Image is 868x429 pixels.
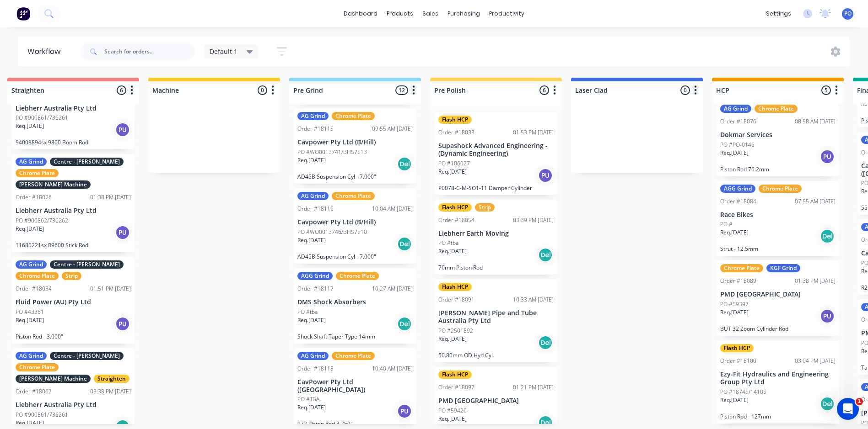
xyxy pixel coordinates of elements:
[438,116,472,124] div: Flash HCP
[297,192,329,200] div: AG Grind
[720,388,766,396] p: PO #18745/14105
[12,257,135,344] div: AG GrindCentre - [PERSON_NAME]Chrome PlateStripOrder #1803401:51 PM [DATE]Fluid Power (AU) Pty Lt...
[27,46,65,57] div: Workflow
[820,149,835,164] div: PU
[438,142,554,158] p: Supashock Advanced Engineering - (Dynamic Engineering)
[720,264,763,272] div: Chrome Plate
[397,157,412,171] div: Del
[837,398,859,420] iframe: Intercom live chat
[720,357,756,365] div: Order #18100
[297,333,413,340] p: Shock Shaft Taper Type 14mm
[297,148,367,156] p: PO #WO0013741/BH57513
[372,205,413,213] div: 10:04 AM [DATE]
[16,285,52,293] div: Order #18034
[332,352,375,360] div: Chrome Plate
[397,317,412,331] div: Del
[16,401,131,409] p: Liebherr Australia Pty Ltd
[297,272,333,280] div: AGG Grind
[397,404,412,418] div: PU
[16,298,131,306] p: Fluid Power (AU) Pty Ltd
[16,242,131,249] p: 11680221sx R9600 Stick Rod
[538,248,553,262] div: Del
[438,335,467,343] p: Req. [DATE]
[720,166,836,173] p: Piston Rod 76.2mm
[294,188,416,264] div: AG GrindChrome PlateOrder #1811610:04 AM [DATE]Cavpower Pty Ltd (B/Hill)PO #WO0013746/BH57510Req....
[438,397,554,405] p: PMD [GEOGRAPHIC_DATA]
[717,181,839,256] div: AGG GrindChrome PlateOrder #1808407:55 AM [DATE]Race BikesPO #Req.[DATE]DelStrut - 12.5mm
[104,42,195,61] input: Search for orders...
[297,365,334,373] div: Order #18118
[438,371,472,379] div: Flash HCP
[438,128,474,137] div: Order #18033
[16,207,131,215] p: Liebherr Australia Pty Ltd
[513,216,554,224] div: 03:39 PM [DATE]
[761,7,796,21] div: settings
[115,317,130,331] div: PU
[720,211,836,219] p: Race Bikes
[297,378,413,394] p: CavPower Pty Ltd ([GEOGRAPHIC_DATA])
[720,396,749,404] p: Req. [DATE]
[339,7,382,21] a: dashboard
[297,352,329,360] div: AG Grind
[294,268,416,344] div: AGG GrindChrome PlateOrder #1811710:27 AM [DATE]DMS Shock AbsorbersPO #tbaReq.[DATE]DelShock Shaf...
[16,158,47,166] div: AG Grind
[844,10,852,18] span: PO
[397,237,412,251] div: Del
[720,185,755,193] div: AGG Grind
[435,279,557,362] div: Flash HCPOrder #1809110:33 AM [DATE][PERSON_NAME] Pipe and Tube Australia Pty LtdPO #2501892Req.[...
[50,158,124,166] div: Centre - [PERSON_NAME]
[438,203,472,212] div: Flash HCP
[795,277,836,285] div: 01:38 PM [DATE]
[438,283,472,291] div: Flash HCP
[94,375,129,383] div: Straighten
[16,272,59,280] div: Chrome Plate
[720,197,756,206] div: Order #18084
[16,260,47,269] div: AG Grind
[16,114,68,122] p: PO #900861/736261
[820,229,835,244] div: Del
[435,112,557,195] div: Flash HCPOrder #1803301:53 PM [DATE]Supashock Advanced Engineering - (Dynamic Engineering)PO #106...
[297,253,413,260] p: AD45B Suspension Cyl - 7.000"
[16,7,30,21] img: Factory
[795,357,836,365] div: 03:04 PM [DATE]
[332,112,375,120] div: Chrome Plate
[438,159,470,168] p: PO #106027
[438,407,467,415] p: PO #59420
[294,108,416,184] div: AG GrindChrome PlateOrder #1811509:55 AM [DATE]Cavpower Pty Ltd (B/Hill)PO #WO0013741/BH57513Req....
[16,387,52,396] div: Order #18067
[90,193,131,201] div: 01:38 PM [DATE]
[820,397,835,411] div: Del
[717,260,839,336] div: Chrome PlateKGF GrindOrder #1808901:38 PM [DATE]PMD [GEOGRAPHIC_DATA]PO #59397Req.[DATE]PUBUT 32 ...
[297,236,326,244] p: Req. [DATE]
[50,352,124,360] div: Centre - [PERSON_NAME]
[513,296,554,304] div: 10:33 AM [DATE]
[372,365,413,373] div: 10:40 AM [DATE]
[438,168,467,176] p: Req. [DATE]
[720,220,733,228] p: PO #
[297,285,334,293] div: Order #18117
[438,264,554,271] p: 70mm Piston Rod
[372,285,413,293] div: 10:27 AM [DATE]
[856,398,863,405] span: 1
[297,173,413,180] p: AD45B Suspension Cyl - 7.000"
[795,117,836,126] div: 08:58 AM [DATE]
[16,105,131,112] p: Liebherr Australia Pty Ltd
[717,340,839,424] div: Flash HCPOrder #1810003:04 PM [DATE]Ezy-Fit Hydraulics and Engineering Group Pty LtdPO #18745/141...
[438,247,467,255] p: Req. [DATE]
[755,105,798,113] div: Chrome Plate
[720,149,749,157] p: Req. [DATE]
[382,7,418,21] div: products
[16,193,52,201] div: Order #18026
[16,180,91,189] div: [PERSON_NAME] Machine
[717,101,839,176] div: AG GrindChrome PlateOrder #1807608:58 AM [DATE]Dokmar ServicesPO #PO-0146Req.[DATE]PUPiston Rod 7...
[720,105,751,113] div: AG Grind
[297,316,326,324] p: Req. [DATE]
[90,285,131,293] div: 01:51 PM [DATE]
[297,205,334,213] div: Order #18116
[475,203,495,212] div: Strip
[16,419,44,427] p: Req. [DATE]
[16,122,44,130] p: Req. [DATE]
[438,309,554,325] p: [PERSON_NAME] Pipe and Tube Australia Pty Ltd
[50,260,124,269] div: Centre - [PERSON_NAME]
[16,139,131,146] p: 94008894sx 9800 Boom Rod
